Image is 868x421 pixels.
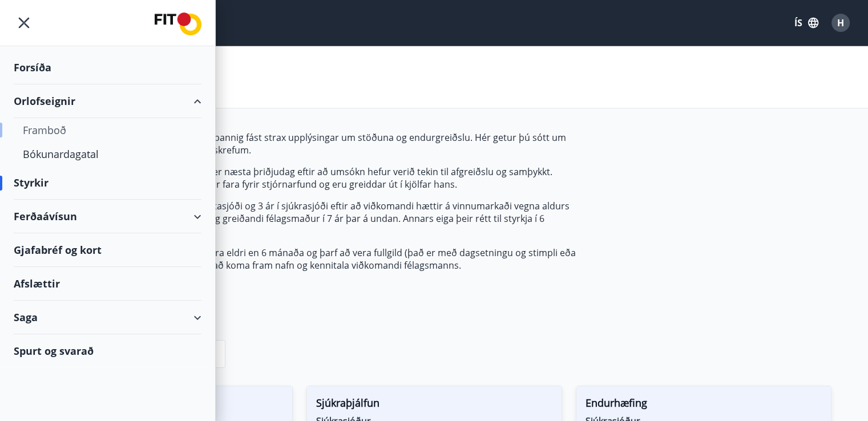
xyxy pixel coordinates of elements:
p: Umsóknir úr sjóðum FIT eru rafrænar en þannig fást strax upplýsingar um stöðuna og endurgreiðslu.... [37,131,576,156]
div: Saga [14,301,201,334]
div: Framboð [23,118,192,142]
div: Ferðaávísun [14,200,201,233]
p: Greiðsludagur styrkja úr styrktarsjóðum er næsta þriðjudag eftir að umsókn hefur verið tekin til ... [37,165,576,191]
button: H [827,9,854,37]
span: Endurhæfing [586,395,822,415]
div: Spurt og svarað [14,334,201,367]
div: Gjafabréf og kort [14,233,201,267]
div: Forsíða [14,51,201,84]
span: Sjúkraþjálfun [316,395,552,415]
button: ÍS [788,13,825,33]
div: Styrkir [14,166,201,200]
div: Orlofseignir [14,84,201,118]
div: Bókunardagatal [23,142,192,166]
div: Afslættir [14,267,201,301]
span: H [837,17,844,29]
p: Réttur til styrkja helst í 12 mánuði í menntasjóði og 3 ár í sjúkrasjóði eftir að viðkomandi hætt... [37,200,576,237]
button: menu [14,13,34,33]
img: union_logo [155,13,201,35]
p: Athugið að kvittun (reikningur) má ekki vera eldri en 6 mánaða og þarf að vera fullgild (það er m... [37,246,576,272]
